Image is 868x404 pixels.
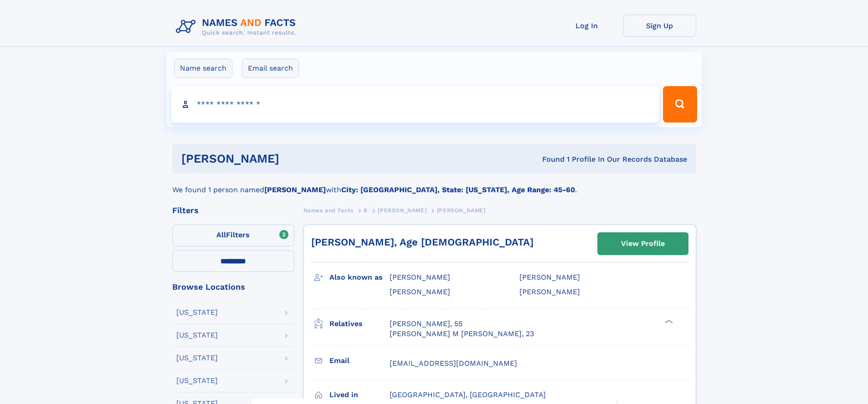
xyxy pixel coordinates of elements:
[242,59,299,78] label: Email search
[621,233,665,254] div: View Profile
[378,205,426,216] a: [PERSON_NAME]
[663,86,697,123] button: Search Button
[329,387,390,403] h3: Lived in
[171,86,659,123] input: search input
[663,318,673,324] div: ❯
[172,283,294,291] div: Browse Locations
[264,185,326,194] b: [PERSON_NAME]
[329,316,390,332] h3: Relatives
[181,153,411,164] h1: [PERSON_NAME]
[519,273,580,281] span: [PERSON_NAME]
[329,353,390,368] h3: Email
[341,185,575,194] b: City: [GEOGRAPHIC_DATA], State: [US_STATE], Age Range: 45-60
[390,390,546,399] span: [GEOGRAPHIC_DATA], [GEOGRAPHIC_DATA]
[176,377,218,384] div: [US_STATE]
[174,59,232,78] label: Name search
[390,319,462,329] a: [PERSON_NAME], 55
[390,287,450,296] span: [PERSON_NAME]
[598,233,688,255] a: View Profile
[364,205,368,216] a: B
[311,236,534,248] a: [PERSON_NAME], Age [DEMOGRAPHIC_DATA]
[176,354,218,362] div: [US_STATE]
[172,225,294,246] label: Filters
[623,15,696,37] a: Sign Up
[303,205,354,216] a: Names and Facts
[411,154,687,164] div: Found 1 Profile In Our Records Database
[364,207,368,214] span: B
[329,270,390,285] h3: Also known as
[172,174,696,195] div: We found 1 person named with .
[437,207,486,214] span: [PERSON_NAME]
[519,287,580,296] span: [PERSON_NAME]
[378,207,426,214] span: [PERSON_NAME]
[390,273,450,281] span: [PERSON_NAME]
[390,359,517,368] span: [EMAIL_ADDRESS][DOMAIN_NAME]
[216,230,226,239] span: All
[172,15,303,39] img: Logo Names and Facts
[390,329,534,339] a: [PERSON_NAME] M [PERSON_NAME], 23
[176,332,218,339] div: [US_STATE]
[172,206,294,215] div: Filters
[176,309,218,316] div: [US_STATE]
[550,15,623,37] a: Log In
